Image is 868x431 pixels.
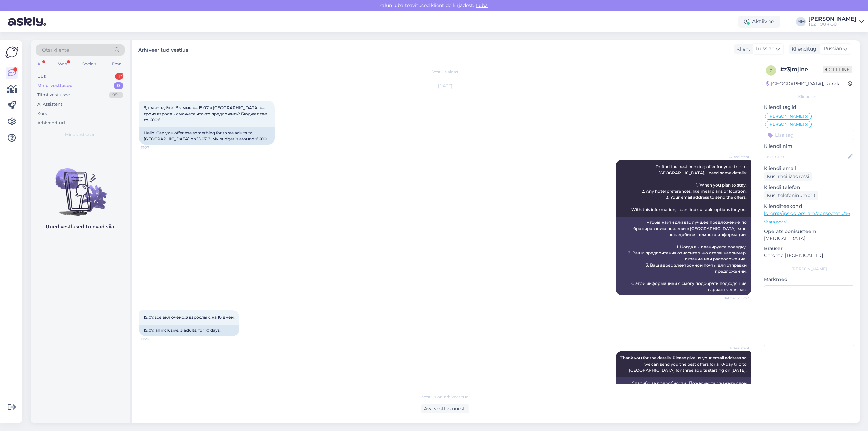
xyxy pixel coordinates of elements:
div: Kõik [37,110,47,117]
span: [PERSON_NAME] [768,114,804,118]
div: Minu vestlused [37,82,73,89]
div: NM [796,17,806,26]
span: Nähtud ✓ 17:23 [723,296,749,301]
p: Märkmed [764,276,854,283]
div: Küsi telefoninumbrit [764,191,818,200]
span: Russian [824,45,842,53]
div: 0 [114,82,123,89]
div: Socials [81,60,98,68]
p: Kliendi telefon [764,184,854,191]
input: Lisa nimi [764,153,847,160]
p: Kliendi email [764,165,854,172]
span: z [770,68,772,73]
span: 17:23 [141,145,166,150]
span: 15.07,все включено,3 взрослых, на 10 дней. [144,315,235,320]
div: Email [111,60,125,68]
div: Hello! Can you offer me something for three adults to [GEOGRAPHIC_DATA] on 15.07 ? My budget is a... [139,127,275,145]
div: Kliendi info [764,94,854,100]
div: Klient [734,45,750,53]
span: Thank you for the details. Please give us your email address so we can send you the best offers f... [620,355,748,373]
div: Vestlus algas [139,69,751,75]
div: Aktiivne [738,16,780,28]
p: Uued vestlused tulevad siia. [46,223,115,230]
p: Brauser [764,245,854,252]
div: Чтобы найти для вас лучшее предложение по бронированию поездки в [GEOGRAPHIC_DATA], мне понадобит... [616,217,751,295]
div: Ava vestlus uuesti [421,404,469,413]
img: No chats [31,156,130,217]
span: Minu vestlused [65,132,96,138]
div: Web [57,60,68,68]
div: Uus [37,73,46,80]
p: Chrome [TECHNICAL_ID] [764,252,854,259]
div: Tiimi vestlused [37,92,71,98]
span: To find the best booking offer for your trip to [GEOGRAPHIC_DATA], I need some details: 1. When y... [631,164,748,212]
span: Здравствуйте! Вы мне на 15.07 в [GEOGRAPHIC_DATA] на троих взрослых можете что-то предложить? Бюд... [144,105,268,122]
div: 99+ [109,92,123,98]
div: [PERSON_NAME] [808,16,856,22]
p: Klienditeekond [764,203,854,210]
p: Kliendi nimi [764,143,854,150]
p: Operatsioonisüsteem [764,228,854,235]
div: [DATE] [139,83,751,89]
span: AI Assistent [724,154,749,159]
div: TEZ TOUR OÜ [808,22,856,27]
div: [GEOGRAPHIC_DATA], Kunda [766,80,841,87]
span: Luba [474,2,490,8]
div: Klienditugi [789,45,818,53]
p: Kliendi tag'id [764,104,854,111]
span: [PERSON_NAME] [768,122,804,126]
div: All [36,60,44,68]
p: Vaata edasi ... [764,219,854,225]
span: Otsi kliente [42,46,69,54]
img: Askly Logo [5,46,18,59]
div: Спасибо за подробности. Пожалуйста, укажите свой адрес электронной почты, чтобы мы могли отправит... [616,377,751,413]
div: 1 [115,73,123,80]
div: Küsi meiliaadressi [764,172,812,181]
span: Vestlus on arhiveeritud [422,394,469,400]
div: AI Assistent [37,101,62,108]
span: Russian [756,45,774,53]
div: Arhiveeritud [37,120,65,126]
a: [PERSON_NAME]TEZ TOUR OÜ [808,16,864,27]
div: # z3jmjlne [780,65,823,74]
span: 17:24 [141,336,166,341]
span: AI Assistent [724,346,749,351]
div: 15.07, all inclusive, 3 adults, for 10 days. [139,325,239,336]
label: Arhiveeritud vestlus [138,44,188,54]
p: [MEDICAL_DATA] [764,235,854,242]
input: Lisa tag [764,130,854,140]
span: Offline [823,66,852,73]
div: [PERSON_NAME] [764,266,854,272]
